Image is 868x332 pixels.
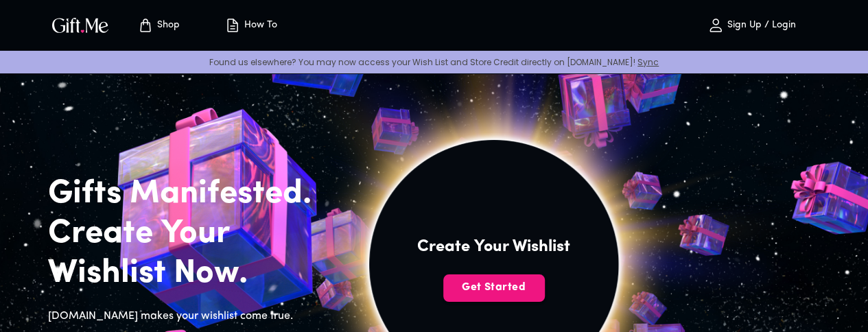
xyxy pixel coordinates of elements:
p: Sign Up / Login [724,20,796,32]
button: How To [213,3,288,47]
h6: [DOMAIN_NAME] makes your wishlist come true. [48,307,333,325]
button: Get Started [443,274,545,302]
button: Sign Up / Login [683,3,820,47]
img: how-to.svg [224,17,241,34]
h2: Create Your [48,214,333,254]
h4: Create Your Wishlist [417,236,570,258]
p: Found us elsewhere? You may now access your Wish List and Store Credit directly on [DOMAIN_NAME]! [11,56,857,68]
p: How To [241,20,277,32]
button: GiftMe Logo [48,17,113,34]
a: Sync [637,56,659,68]
h2: Wishlist Now. [48,254,333,294]
button: Store page [121,3,196,47]
img: GiftMe Logo [49,15,111,35]
span: Get Started [443,280,545,295]
h2: Gifts Manifested. [48,174,333,214]
p: Shop [154,20,180,32]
